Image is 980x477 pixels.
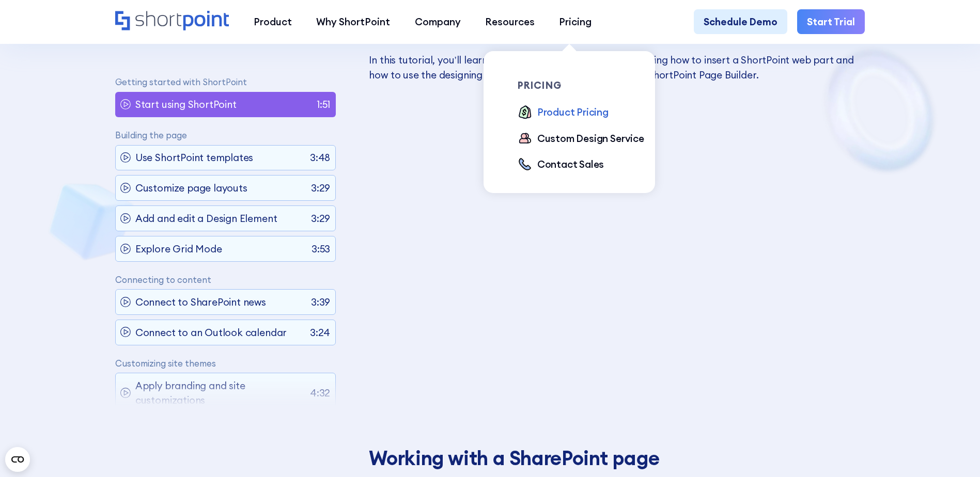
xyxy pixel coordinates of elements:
p: Connect to an Outlook calendar [135,325,287,339]
a: Start Trial [797,9,865,34]
p: Customize page layouts [135,181,247,195]
div: Pricing [559,14,592,29]
a: Contact Sales [518,157,604,173]
p: Customizing site themes [115,358,336,368]
p: 3:48 [310,150,330,165]
p: 3:29 [311,211,330,226]
div: Company [415,14,461,29]
a: Schedule Demo [694,9,787,34]
p: 1:51 [317,97,330,112]
p: Apply branding and site customizations [135,378,305,407]
a: Resources [473,9,547,34]
a: Product [241,9,304,34]
p: Add and edit a Design Element [135,211,277,226]
div: Product Pricing [537,105,609,119]
div: Custom Design Service [537,131,644,146]
div: Contact Sales [537,157,604,171]
p: 4:32 [310,386,330,400]
p: Use ShortPoint templates [135,150,253,165]
p: In this tutorial, you’ll learn how to start using ShortPoint including how to insert a ShortPoint... [369,53,857,82]
p: Connecting to content [115,274,336,284]
button: Open CMP widget [5,447,30,472]
a: Company [402,9,473,34]
a: Pricing [547,9,604,34]
a: Product Pricing [518,105,609,121]
a: Custom Design Service [518,131,644,147]
p: 3:29 [311,181,330,195]
p: Connect to SharePoint news [135,295,266,309]
div: Resources [485,14,535,29]
div: Product [254,14,292,29]
div: pricing [518,81,655,90]
p: Getting started with ShortPoint [115,77,336,87]
a: Home [115,11,229,32]
iframe: Chat Widget [794,357,980,477]
p: 3:24 [310,325,330,339]
p: Building the page [115,130,336,140]
p: Start using ShortPoint [135,97,237,112]
h3: Working with a SharePoint page [369,447,857,469]
p: 3:39 [311,295,330,309]
div: Why ShortPoint [316,14,390,29]
p: Explore Grid Mode [135,242,222,256]
p: 3:53 [312,242,330,256]
a: Why ShortPoint [304,9,402,34]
